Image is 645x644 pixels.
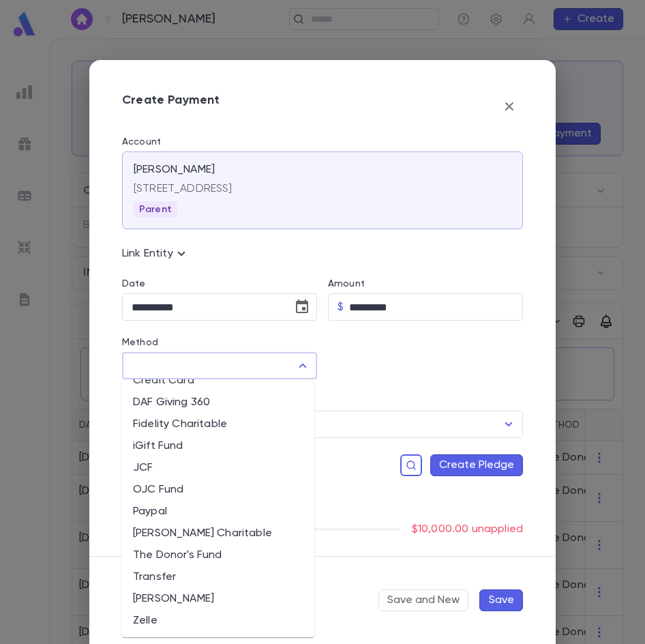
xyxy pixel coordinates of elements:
[122,457,314,479] li: JCF
[122,136,523,147] label: Account
[122,588,314,610] li: [PERSON_NAME]
[134,182,511,196] p: [STREET_ADDRESS]
[122,501,314,523] li: Paypal
[430,454,523,476] button: Create Pledge
[337,300,344,314] p: $
[111,476,523,506] div: No Open Pledges
[122,370,314,392] li: Credit Card
[134,163,215,177] p: [PERSON_NAME]
[122,544,314,566] li: The Donor's Fund
[122,93,220,120] p: Create Payment
[499,415,518,434] button: Open
[122,337,158,348] label: Method
[479,589,523,611] button: Save
[412,523,523,536] p: $10,000.00 unapplied
[122,392,314,413] li: DAF Giving 360
[122,523,314,544] li: [PERSON_NAME] Charitable
[288,293,316,321] button: Choose date, selected date is Sep 16, 2025
[122,479,314,501] li: OJC Fund
[134,204,177,215] span: Parent
[122,566,314,588] li: Transfer
[122,278,317,289] label: Date
[122,610,314,632] li: Zelle
[122,246,190,262] p: Link Entity
[122,413,314,435] li: Fidelity Charitable
[293,356,312,375] button: Close
[328,278,365,289] label: Amount
[122,435,314,457] li: iGift Fund
[378,589,468,611] button: Save and New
